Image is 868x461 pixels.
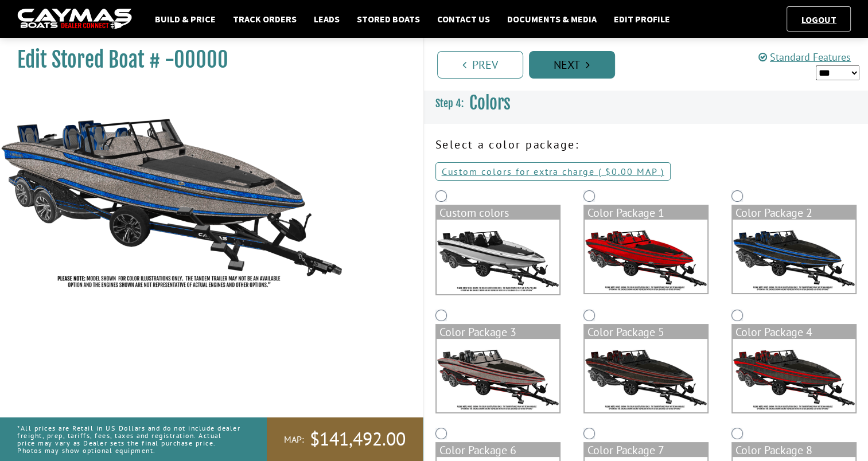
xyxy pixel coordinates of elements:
a: Documents & Media [501,11,602,26]
a: Build & Price [149,11,221,26]
img: color_package_363.png [733,220,855,293]
img: color_package_365.png [585,339,707,412]
div: Color Package 5 [585,325,707,339]
div: Color Package 2 [733,206,855,220]
img: color_package_366.png [733,339,855,412]
img: DV22-Base-Layer.png [437,220,559,294]
a: Prev [437,51,523,79]
div: Color Package 7 [585,443,707,457]
a: MAP:$141,492.00 [267,417,423,461]
span: MAP: [284,433,304,446]
a: Next [529,51,615,79]
a: Edit Profile [608,11,676,26]
span: $141,492.00 [310,427,406,451]
a: Track Orders [227,11,302,26]
a: Custom colors for extra charge ( $0.00 MAP ) [435,162,671,181]
a: Stored Boats [351,11,426,26]
div: Color Package 6 [437,443,559,457]
a: Leads [308,11,345,26]
div: Color Package 1 [585,206,707,220]
p: Select a color package: [435,136,857,153]
a: Logout [796,14,842,25]
img: caymas-dealer-connect-2ed40d3bc7270c1d8d7ffb4b79bf05adc795679939227970def78ec6f6c03838.gif [17,9,132,30]
span: $0.00 MAP [605,166,657,177]
img: color_package_364.png [437,339,559,412]
a: Standard Features [758,50,851,64]
div: Color Package 4 [733,325,855,339]
p: *All prices are Retail in US Dollars and do not include dealer freight, prep, tariffs, fees, taxe... [17,419,241,460]
h1: Edit Stored Boat # -00000 [17,47,394,73]
div: Color Package 3 [437,325,559,339]
a: Contact Us [431,11,496,26]
img: color_package_362.png [585,220,707,293]
div: Custom colors [437,206,559,220]
div: Color Package 8 [733,443,855,457]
